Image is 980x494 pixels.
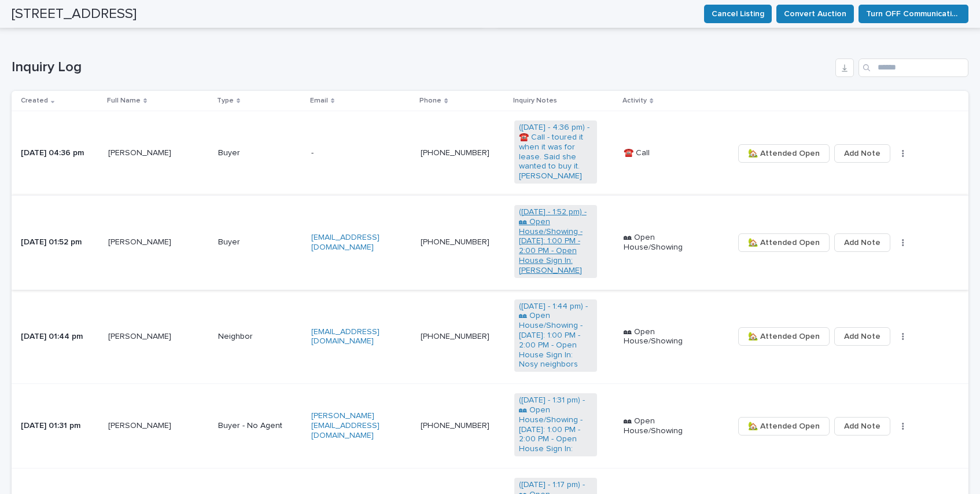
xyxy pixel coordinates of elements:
[859,5,968,23] button: Turn OFF Communication
[624,233,706,253] p: 🏘 Open House/Showing
[519,207,592,276] a: ([DATE] - 1:52 pm) - 🏘 Open House/Showing - [DATE]: 1:00 PM - 2:00 PM - Open House Sign In: [PERS...
[218,332,301,342] p: Neighbor
[844,327,880,346] span: Add Note
[21,237,99,247] p: [DATE] 01:52 pm
[738,144,830,163] button: 🏡 Attended Open
[844,144,880,163] span: Add Note
[12,195,968,290] tr: [DATE] 01:52 pm[PERSON_NAME]Buyer[EMAIL_ADDRESS][DOMAIN_NAME][PHONE_NUMBER]([DATE] - 1:52 pm) - 🏘...
[218,148,301,158] p: Buyer
[844,416,880,436] span: Add Note
[834,417,890,436] button: Add Note
[217,94,234,107] p: Type
[12,59,831,76] h1: Inquiry Log
[108,148,191,158] p: [PERSON_NAME]
[108,237,191,247] p: [PERSON_NAME]
[748,327,820,346] span: 🏡 Attended Open
[738,417,830,436] button: 🏡 Attended Open
[776,5,854,23] button: Convert Auction
[834,144,890,163] button: Add Note
[622,94,647,107] p: Activity
[108,421,191,431] p: [PERSON_NAME]
[107,94,141,107] p: Full Name
[218,237,301,247] p: Buyer
[834,233,890,252] button: Add Note
[311,328,380,346] a: [EMAIL_ADDRESS][DOMAIN_NAME]
[311,233,380,251] a: [EMAIL_ADDRESS][DOMAIN_NAME]
[712,4,764,24] span: Cancel Listing
[421,421,503,431] p: [PHONE_NUMBER]
[12,6,137,23] h2: [STREET_ADDRESS]
[12,290,968,384] tr: [DATE] 01:44 pm[PERSON_NAME]Neighbor[EMAIL_ADDRESS][DOMAIN_NAME][PHONE_NUMBER]([DATE] - 1:44 pm) ...
[844,233,880,253] span: Add Note
[748,416,820,436] span: 🏡 Attended Open
[748,233,820,253] span: 🏡 Attended Open
[419,94,441,107] p: Phone
[748,144,820,163] span: 🏡 Attended Open
[421,332,503,342] p: [PHONE_NUMBER]
[12,384,968,469] tr: [DATE] 01:31 pm[PERSON_NAME]Buyer - No Agent[PERSON_NAME][EMAIL_ADDRESS][DOMAIN_NAME][PHONE_NUMBE...
[519,123,592,181] a: ([DATE] - 4:36 pm) - ☎️ Call - toured it when it was for lease. Said she wanted to buy it. [PERSO...
[310,94,328,107] p: Email
[311,148,394,158] p: -
[834,327,890,346] button: Add Note
[866,4,961,24] span: Turn OFF Communication
[421,237,503,247] p: [PHONE_NUMBER]
[513,94,557,107] p: Inquiry Notes
[624,148,706,158] p: ☎️ Call
[624,416,706,436] p: 🏘 Open House/Showing
[21,94,48,107] p: Created
[519,396,592,454] a: ([DATE] - 1:31 pm) - 🏘 Open House/Showing - [DATE]: 1:00 PM - 2:00 PM - Open House Sign In:
[624,327,706,347] p: 🏘 Open House/Showing
[21,421,99,431] p: [DATE] 01:31 pm
[108,332,191,342] p: [PERSON_NAME]
[519,302,592,370] a: ([DATE] - 1:44 pm) - 🏘 Open House/Showing - [DATE]: 1:00 PM - 2:00 PM - Open House Sign In: Nosy ...
[738,327,830,346] button: 🏡 Attended Open
[21,148,99,158] p: [DATE] 04:36 pm
[21,332,99,342] p: [DATE] 01:44 pm
[784,4,846,24] span: Convert Auction
[738,233,830,252] button: 🏡 Attended Open
[421,148,503,158] p: [PHONE_NUMBER]
[859,58,968,77] input: Search
[704,5,772,23] button: Cancel Listing
[218,421,301,431] p: Buyer - No Agent
[311,412,380,440] a: [PERSON_NAME][EMAIL_ADDRESS][DOMAIN_NAME]
[12,111,968,196] tr: [DATE] 04:36 pm[PERSON_NAME]Buyer-[PHONE_NUMBER]([DATE] - 4:36 pm) - ☎️ Call - toured it when it ...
